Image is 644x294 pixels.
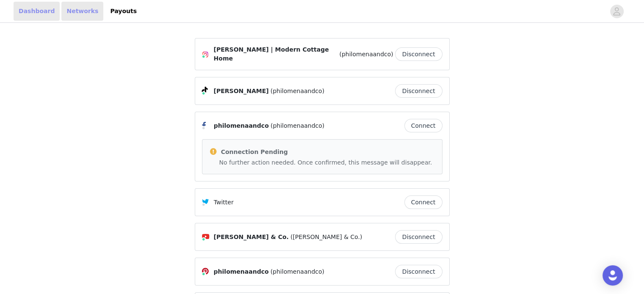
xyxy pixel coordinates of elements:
a: Networks [61,2,103,21]
span: philomenaandco [214,121,269,130]
span: (philomenaandco) [339,50,393,59]
span: (philomenaandco) [271,267,324,276]
a: Dashboard [14,2,60,21]
span: (philomenaandco) [271,87,324,96]
span: [PERSON_NAME] & Co. [214,233,289,242]
span: [PERSON_NAME] | Modern Cottage Home [214,45,338,63]
div: avatar [613,5,621,18]
span: [PERSON_NAME] [214,87,269,96]
p: Twitter [214,198,234,207]
button: Connect [404,195,442,209]
img: Instagram Icon [202,51,209,58]
button: Connect [404,119,442,132]
span: philomenaandco [214,267,269,276]
span: Connection Pending [221,148,288,155]
span: ([PERSON_NAME] & Co.) [290,233,362,242]
a: Payouts [105,2,142,21]
button: Disconnect [395,230,442,244]
button: Disconnect [395,47,442,61]
button: Disconnect [395,84,442,98]
p: No further action needed. Once confirmed, this message will disappear. [219,158,435,167]
span: (philomenaandco) [271,121,324,130]
div: Open Intercom Messenger [603,265,623,286]
button: Disconnect [395,265,442,278]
